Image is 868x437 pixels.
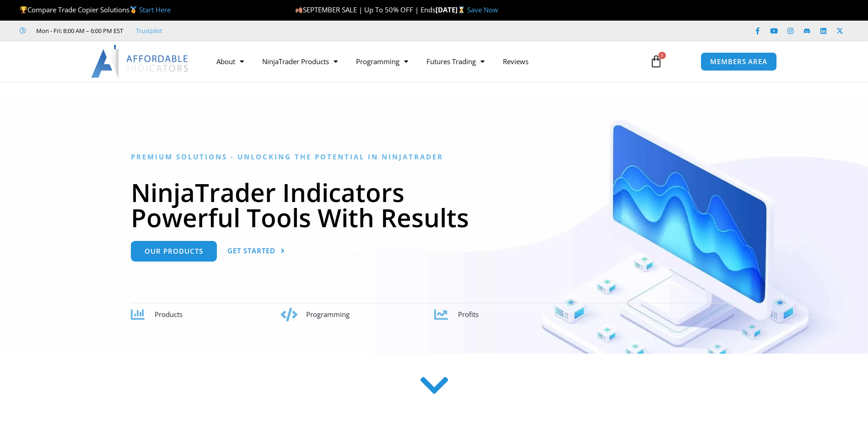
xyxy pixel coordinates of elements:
span: Programming [306,310,350,319]
span: Mon - Fri: 8:00 AM – 6:00 PM EST [34,25,123,36]
img: ⌛ [458,6,465,13]
img: 🏆 [20,6,27,13]
a: Save Now [467,5,498,14]
a: About [207,51,253,72]
a: Trustpilot [136,25,162,36]
span: Get Started [227,247,275,254]
a: Our Products [131,241,217,262]
h1: NinjaTrader Indicators Powerful Tools With Results [131,180,737,230]
span: MEMBERS AREA [710,58,767,65]
a: Futures Trading [417,51,494,72]
span: Products [155,310,183,319]
a: Reviews [494,51,538,72]
span: Compare Trade Copier Solutions [20,5,171,14]
a: Start Here [139,5,171,14]
strong: [DATE] [436,5,467,14]
img: 🍂 [296,6,302,13]
a: NinjaTrader Products [253,51,347,72]
a: Get Started [227,241,285,262]
span: Profits [458,310,479,319]
h6: Premium Solutions - Unlocking the Potential in NinjaTrader [131,153,737,161]
a: 0 [636,48,676,75]
nav: Menu [207,51,639,72]
span: 0 [658,52,666,59]
span: Our Products [145,248,203,255]
img: 🥇 [130,6,137,13]
img: LogoAI | Affordable Indicators – NinjaTrader [91,45,189,78]
a: MEMBERS AREA [701,52,777,71]
a: Programming [347,51,417,72]
span: SEPTEMBER SALE | Up To 50% OFF | Ends [295,5,436,14]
